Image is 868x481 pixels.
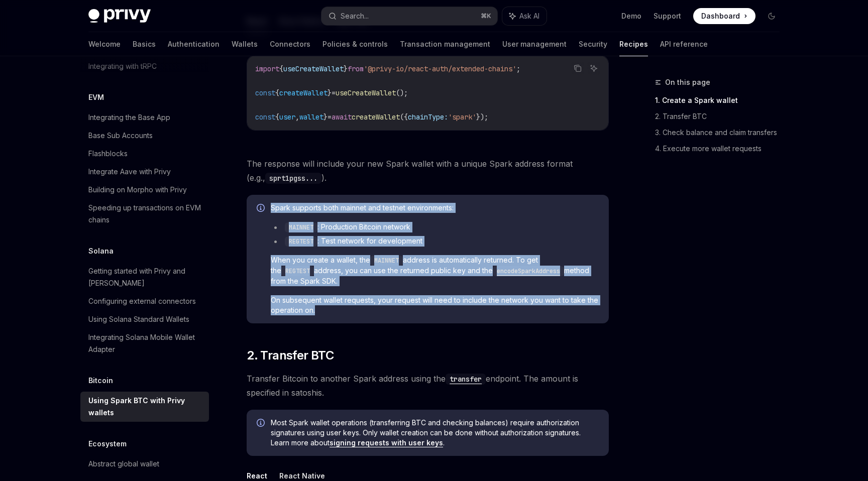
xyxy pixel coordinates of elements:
[88,295,196,307] div: Configuring external connectors
[88,184,187,196] div: Building on Morpho with Privy
[764,8,780,24] button: Toggle dark mode
[341,10,369,22] div: Search...
[88,9,151,23] img: dark logo
[255,88,275,97] span: const
[279,64,283,73] span: {
[285,236,317,247] code: REGTEST
[270,32,310,56] a: Connectors
[80,310,209,328] a: Using Solana Standard Wallets
[364,64,516,73] span: '@privy-io/react-auth/extended-chains'
[80,181,209,199] a: Building on Morpho with Privy
[448,112,476,122] span: 'spark'
[502,32,567,56] a: User management
[332,88,336,97] span: =
[247,347,334,364] span: 2. Transfer BTC
[295,112,299,122] span: ,
[88,313,189,325] div: Using Solana Standard Wallets
[587,62,600,75] button: Ask AI
[265,173,321,184] code: sprt1pgss...
[283,64,344,73] span: useCreateWallet
[655,92,788,108] a: 1. Create a Spark wallet
[328,88,332,97] span: }
[80,127,209,145] a: Base Sub Accounts
[481,12,491,20] span: ⌘ K
[257,204,267,214] svg: Info
[502,7,547,25] button: Ask AI
[88,91,104,103] h5: EVM
[271,203,599,213] span: Spark supports both mainnet and testnet environments:
[88,32,121,56] a: Welcome
[80,262,209,292] a: Getting started with Privy and [PERSON_NAME]
[247,372,609,400] span: Transfer Bitcoin to another Spark address using the endpoint. The amount is specified in satoshis.
[352,112,400,122] span: createWallet
[80,328,209,358] a: Integrating Solana Mobile Wallet Adapter
[88,202,203,226] div: Speeding up transactions on EVM chains
[396,88,408,97] span: ();
[336,88,396,97] span: useCreateWallet
[88,130,153,142] div: Base Sub Accounts
[275,112,279,122] span: {
[328,112,332,122] span: =
[80,292,209,310] a: Configuring external connectors
[655,125,788,141] a: 3. Check balance and claim transfers
[88,166,171,178] div: Integrate Aave with Privy
[80,108,209,127] a: Integrating the Base App
[400,32,490,56] a: Transaction management
[271,222,599,232] li: : Production Bitcoin network
[168,32,220,56] a: Authentication
[348,64,364,73] span: from
[80,392,209,422] a: Using Spark BTC with Privy wallets
[299,112,323,122] span: wallet
[519,11,539,21] span: Ask AI
[446,374,486,384] a: transfer
[476,112,488,122] span: });
[275,88,279,97] span: {
[332,112,352,122] span: await
[279,112,295,122] span: user
[655,108,788,125] a: 2. Transfer BTC
[701,11,740,21] span: Dashboard
[88,331,203,355] div: Integrating Solana Mobile Wallet Adapter
[693,8,755,24] a: Dashboard
[493,266,564,276] code: encodeSparkAddress
[271,236,599,247] li: : Test network for development
[493,266,564,275] a: encodeSparkAddress
[619,32,648,56] a: Recipes
[579,32,607,56] a: Security
[330,438,443,447] a: signing requests with user keys
[232,32,258,56] a: Wallets
[321,7,497,25] button: Search...⌘K
[654,11,681,21] a: Support
[446,374,486,385] code: transfer
[88,245,114,257] h5: Solana
[571,62,584,75] button: Copy the contents from the code block
[285,222,317,232] code: MAINNET
[133,32,156,56] a: Basics
[88,438,127,450] h5: Ecosystem
[80,145,209,163] a: Flashblocks
[88,148,128,160] div: Flashblocks
[322,32,388,56] a: Policies & controls
[655,141,788,157] a: 4. Execute more wallet requests
[80,163,209,181] a: Integrate Aave with Privy
[80,455,209,473] a: Abstract global wallet
[271,295,599,315] span: On subsequent wallet requests, your request will need to include the network you want to take the...
[247,157,609,185] span: The response will include your new Spark wallet with a unique Spark address format (e.g., ).
[255,64,279,73] span: import
[665,76,710,88] span: On this page
[80,199,209,229] a: Speeding up transactions on EVM chains
[88,458,159,470] div: Abstract global wallet
[88,395,203,419] div: Using Spark BTC with Privy wallets
[621,11,641,21] a: Demo
[516,64,520,73] span: ;
[279,88,328,97] span: createWallet
[660,32,708,56] a: API reference
[88,265,203,289] div: Getting started with Privy and [PERSON_NAME]
[88,111,170,124] div: Integrating the Base App
[344,64,348,73] span: }
[271,418,599,448] span: Most Spark wallet operations (transferring BTC and checking balances) require authorization signa...
[281,266,314,276] code: REGTEST
[400,112,408,122] span: ({
[271,255,599,286] span: When you create a wallet, the address is automatically returned. To get the address, you can use ...
[257,419,267,429] svg: Info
